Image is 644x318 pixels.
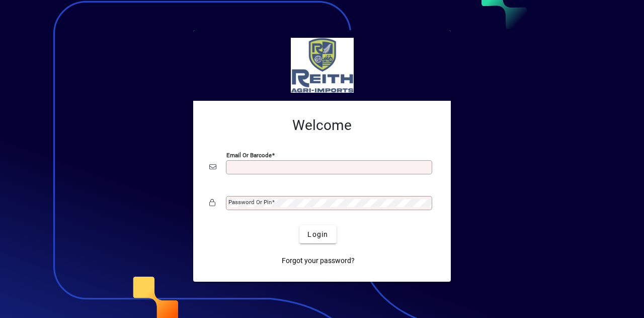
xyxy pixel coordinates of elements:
[278,251,359,270] a: Forgot your password?
[228,199,272,206] mat-label: Password or Pin
[299,225,336,243] button: Login
[282,256,355,266] span: Forgot your password?
[307,229,328,240] span: Login
[226,152,272,159] mat-label: Email or Barcode
[209,117,435,134] h2: Welcome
